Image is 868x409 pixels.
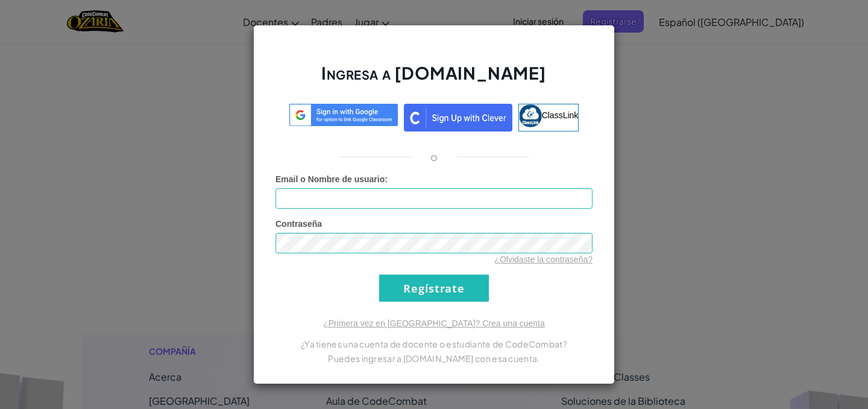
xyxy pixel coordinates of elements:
span: Email o Nombre de usuario [275,174,385,184]
img: log-in-google-sso.svg [289,104,398,126]
img: classlink-logo-small.png [519,104,542,127]
a: ¿Olvidaste la contraseña? [494,255,593,264]
input: Regístrate [379,274,489,302]
p: o [430,150,438,164]
label: : [275,173,388,185]
img: clever_sso_button@2x.png [404,104,512,132]
span: ClassLink [542,110,579,120]
p: ¿Ya tienes una cuenta de docente o estudiante de CodeCombat? [275,337,593,351]
span: Contraseña [275,219,322,229]
p: Puedes ingresar a [DOMAIN_NAME] con esa cuenta. [275,351,593,366]
a: ¿Primera vez en [GEOGRAPHIC_DATA]? Crea una cuenta [323,319,545,328]
h2: Ingresa a [DOMAIN_NAME] [275,62,593,97]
